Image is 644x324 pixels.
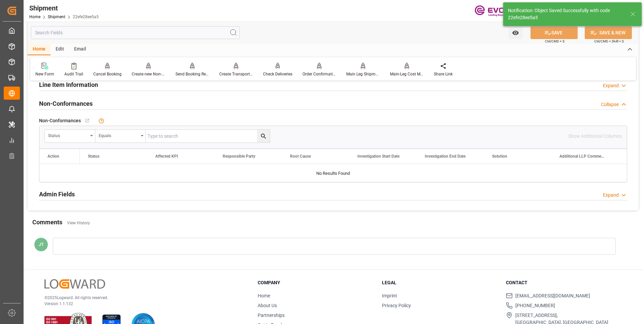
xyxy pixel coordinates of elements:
div: Main-Leg Cost Message [390,71,424,77]
div: Create Transport Unit [219,71,253,77]
a: Shipment [48,14,65,19]
span: Investigation Start Date [357,154,399,159]
a: Imprint [382,293,397,298]
a: About Us [258,303,277,308]
p: © 2025 Logward. All rights reserved. [44,295,241,301]
div: Notification: Object Saved Successfully with code 22efe28ee5a5 [508,7,624,21]
p: Version 1.1.132 [44,301,241,307]
h2: Non-Conformances [39,99,93,108]
div: Edit [51,44,69,55]
button: SAVE [530,26,578,39]
div: Cancel Booking [93,71,122,77]
span: Non-Conformances [39,117,81,124]
div: Equals [99,131,138,139]
div: Status [48,131,88,139]
div: Expand [603,82,619,89]
h3: Company [258,279,374,286]
span: Root Cause [290,154,311,159]
img: Logward Logo [44,279,105,289]
div: Create new Non-Conformance [132,71,165,77]
span: Responsible Party [223,154,255,159]
span: [PHONE_NUMBER] [515,302,555,309]
a: Privacy Policy [382,303,411,308]
img: Evonik-brand-mark-Deep-Purple-RGB.jpeg_1700498283.jpeg [475,5,518,17]
div: Share Link [434,71,453,77]
div: Send Booking Request To ABS [175,71,209,77]
input: Search Fields [31,26,240,39]
div: Order Confirmation [302,71,336,77]
div: New Form [35,71,54,77]
a: Partnerships [258,313,285,318]
button: open menu [95,130,146,142]
span: JT [39,242,44,247]
div: Shipment [29,3,99,13]
h3: Legal [382,279,498,286]
a: View History [67,221,90,225]
div: Collapse [601,101,619,108]
h2: Admin Fields [39,190,75,199]
span: [EMAIL_ADDRESS][DOMAIN_NAME] [515,292,590,299]
span: Status [88,154,99,159]
h2: Comments [32,218,62,227]
span: Investigation End Date [425,154,465,159]
a: Home [29,14,40,19]
a: Home [258,293,270,298]
div: Action [47,154,59,159]
span: Ctrl/CMD + S [545,39,565,44]
div: Home [28,44,51,55]
span: Affected KPI [155,154,178,159]
div: Main Leg Shipment [346,71,380,77]
div: Check Deliveries [263,71,292,77]
div: Email [69,44,91,55]
span: Additional LLP Comments [559,154,605,159]
button: open menu [509,26,522,39]
div: Expand [603,192,619,199]
button: open menu [45,130,95,142]
h3: Contact [506,279,622,286]
span: Ctrl/CMD + Shift + S [594,39,624,44]
button: SAVE & NEW [585,26,632,39]
div: Audit Trail [64,71,83,77]
button: search button [257,130,270,142]
span: Solution [492,154,507,159]
input: Type to search [146,130,270,142]
h2: Line Item Information [39,80,98,89]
